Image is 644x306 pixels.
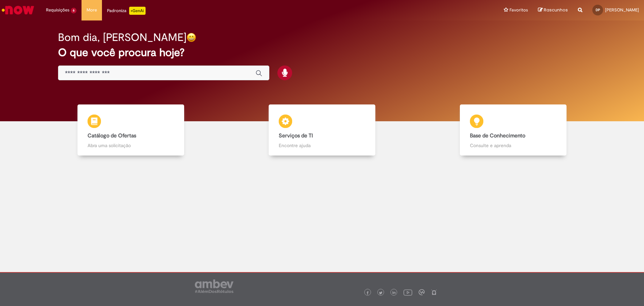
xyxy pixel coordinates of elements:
[538,7,568,13] a: Rascunhos
[596,8,600,12] span: DP
[279,132,313,139] b: Serviços de TI
[418,104,609,156] a: Base de Conhecimento Consulte e aprenda
[46,7,69,13] span: Requisições
[71,8,76,13] span: 6
[195,279,233,293] img: logo_footer_ambev_rotulo_gray.png
[509,7,528,13] span: Favoritos
[58,32,186,43] h2: Bom dia, [PERSON_NAME]
[107,7,146,15] div: Padroniza
[419,289,425,295] img: logo_footer_workplace.png
[404,288,412,297] img: logo_footer_youtube.png
[88,142,174,149] p: Abra uma solicitação
[87,7,97,13] span: More
[88,132,136,139] b: Catálogo de Ofertas
[544,7,568,13] span: Rascunhos
[58,47,586,58] h2: O que você procura hoje?
[129,7,146,15] p: +GenAi
[186,33,196,42] img: happy-face.png
[226,104,418,156] a: Serviços de TI Encontre ajuda
[1,3,35,17] img: ServiceNow
[605,7,639,13] span: [PERSON_NAME]
[392,291,396,295] img: logo_footer_linkedin.png
[366,291,369,295] img: logo_footer_facebook.png
[35,104,226,156] a: Catálogo de Ofertas Abra uma solicitação
[379,291,382,295] img: logo_footer_twitter.png
[279,142,366,149] p: Encontre ajuda
[431,289,437,295] img: logo_footer_naosei.png
[470,142,557,149] p: Consulte e aprenda
[470,132,525,139] b: Base de Conhecimento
